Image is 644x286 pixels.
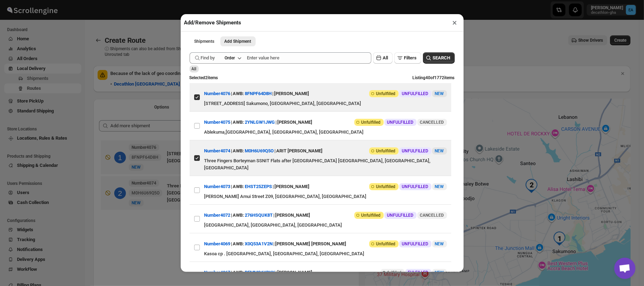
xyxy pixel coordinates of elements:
[190,75,218,80] span: Selected 2 items
[388,270,402,275] span: fulfilled
[204,87,309,100] div: | |
[277,145,323,157] div: ARIT [PERSON_NAME]
[450,18,460,28] button: ×
[402,91,429,97] span: UNFULFILLED
[404,55,417,60] span: Filters
[192,66,197,71] span: All
[221,53,245,63] button: Order
[245,241,273,246] button: X0Q53A1V2N
[435,91,444,96] span: NEW
[233,147,244,154] span: AWB:
[376,91,396,97] span: Unfulfilled
[233,240,244,247] span: AWB:
[233,183,244,190] span: AWB:
[387,212,414,218] span: UNFULFILLED
[245,148,274,153] button: M0H6U69Q5O
[204,241,231,246] button: Number4069
[435,270,444,275] span: NEW
[204,238,347,250] div: | |
[233,90,244,97] span: AWB:
[245,270,275,275] button: PEMMC1YBKK
[423,52,455,64] button: SEARCH
[204,119,231,125] button: Number4075
[204,91,231,96] button: Number4076
[435,184,444,189] span: NEW
[614,258,636,279] a: Open chat
[387,119,414,125] span: UNFULFILLED
[201,54,215,62] span: Find by
[204,148,231,153] button: Number4074
[204,184,231,189] button: Number4073
[275,238,347,250] div: [PERSON_NAME] [PERSON_NAME]
[408,270,429,275] span: FULFILLED
[233,212,244,219] span: AWB:
[204,129,447,136] div: Ablekuma,[GEOGRAPHIC_DATA], [GEOGRAPHIC_DATA], [GEOGRAPHIC_DATA]
[225,39,251,44] span: Add Shipment
[245,212,273,218] button: 276HSQUK8T
[376,241,396,247] span: Unfulfilled
[204,222,447,229] div: [GEOGRAPHIC_DATA], [GEOGRAPHIC_DATA], [GEOGRAPHIC_DATA]
[247,52,371,64] input: Enter value here
[376,148,396,154] span: Unfulfilled
[433,54,451,62] span: SEARCH
[402,241,429,247] span: UNFULFILLED
[204,157,447,171] div: Three Fingers Borteyman SSNIT Flats after [GEOGRAPHIC_DATA] [GEOGRAPHIC_DATA], [GEOGRAPHIC_DATA],...
[361,119,381,125] span: Unfulfilled
[383,55,388,60] span: All
[204,209,311,222] div: | |
[204,180,310,193] div: | |
[394,52,421,64] button: Filters
[204,270,231,275] button: Number4067
[402,184,429,189] span: UNFULFILLED
[402,148,429,154] span: UNFULFILLED
[233,269,244,276] span: AWB:
[245,91,272,96] button: 8FNPF64D8H
[413,75,455,80] span: Listing 40 of 1772 items
[376,184,396,189] span: Unfulfilled
[204,212,231,218] button: Number4072
[184,19,242,26] h2: Add/Remove Shipments
[245,184,272,189] button: EHST25ZEPS
[204,250,447,257] div: Kasoa cp . [GEOGRAPHIC_DATA], [GEOGRAPHIC_DATA], [GEOGRAPHIC_DATA]
[420,120,444,125] span: CANCELLED
[275,209,311,222] div: [PERSON_NAME]
[195,39,215,44] span: Shipments
[278,116,313,129] div: [PERSON_NAME]
[278,266,313,279] div: [PERSON_NAME]
[435,241,444,246] span: NEW
[245,119,275,125] button: 2YNLGW1JWG
[204,266,313,279] div: | |
[373,52,393,64] button: All
[274,87,309,100] div: [PERSON_NAME]
[225,55,235,61] div: Order
[420,213,444,218] span: CANCELLED
[204,100,447,107] div: [STREET_ADDRESS] Sakumono, [GEOGRAPHIC_DATA], [GEOGRAPHIC_DATA]
[233,119,244,126] span: AWB:
[435,148,444,153] span: NEW
[204,193,447,200] div: [PERSON_NAME] Amui Street Z09, [GEOGRAPHIC_DATA], [GEOGRAPHIC_DATA]
[275,180,310,193] div: [PERSON_NAME]
[204,116,313,129] div: | |
[204,145,323,157] div: | |
[361,212,381,218] span: Unfulfilled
